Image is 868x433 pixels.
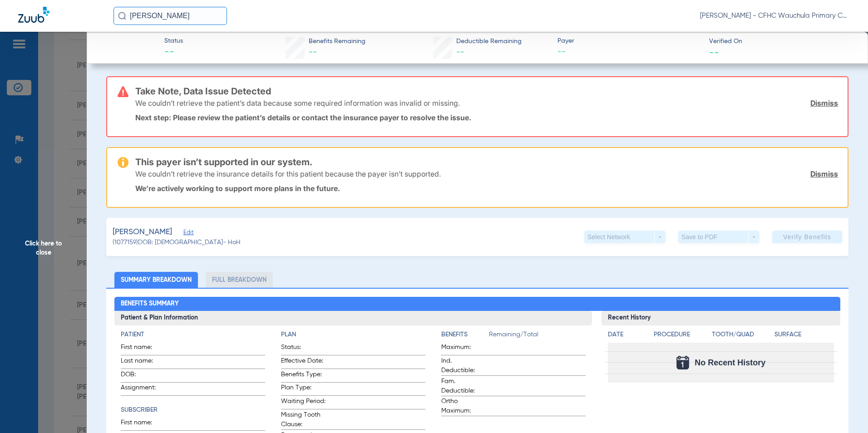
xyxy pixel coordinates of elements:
h4: Procedure [654,330,709,340]
p: We couldn’t retrieve the patient’s data because some required information was invalid or missing. [135,98,460,108]
span: Remaining/Total [489,330,586,343]
h4: Subscriber [121,405,265,415]
span: -- [557,46,701,58]
span: Edit [183,229,192,238]
h3: Recent History [602,311,840,325]
span: First name: [121,418,165,430]
img: error-icon [118,86,128,97]
p: Next step: Please review the patient’s details or contact the insurance payer to resolve the issue. [135,113,838,122]
h3: This payer isn’t supported in our system. [135,157,838,167]
span: Effective Date: [281,356,325,369]
span: Benefits Type: [281,370,325,382]
h3: Patient & Plan Information [114,311,592,325]
img: Zuub Logo [18,7,49,23]
span: Assignment: [121,383,165,395]
img: warning-icon [118,157,128,168]
app-breakdown-title: Tooth/Quad [712,330,771,343]
img: Calendar [676,356,689,369]
h4: Date [608,330,646,340]
span: Missing Tooth Clause: [281,410,325,429]
li: Summary Breakdown [114,272,198,288]
span: -- [164,46,183,59]
span: -- [456,48,464,56]
span: Deductible Remaining [456,37,522,46]
img: Search Icon [118,12,126,20]
iframe: Chat Widget [823,389,868,433]
p: We couldn’t retrieve the insurance details for this patient because the payer isn’t supported. [135,169,441,178]
span: Fam. Deductible: [441,377,486,396]
app-breakdown-title: Procedure [654,330,709,343]
h4: Benefits [441,330,489,340]
h2: Benefits Summary [114,297,841,311]
h4: Tooth/Quad [712,330,771,340]
span: -- [309,48,317,56]
app-breakdown-title: Benefits [441,330,489,343]
a: Dismiss [810,98,838,108]
p: We’re actively working to support more plans in the future. [135,184,838,193]
span: First name: [121,343,165,355]
span: Maximum: [441,343,486,355]
input: Search for patients [113,7,227,25]
span: Plan Type: [281,383,325,395]
span: Ortho Maximum: [441,397,486,416]
span: [PERSON_NAME] [113,226,172,238]
h4: Plan [281,330,425,340]
span: Waiting Period: [281,397,325,409]
span: Verified On [709,37,853,46]
app-breakdown-title: Surface [774,330,834,343]
h4: Patient [121,330,265,340]
span: No Recent History [695,358,765,367]
span: (1077159) DOB: [DEMOGRAPHIC_DATA] - HoH [113,238,241,247]
span: Payer [557,36,701,46]
span: Last name: [121,356,165,369]
h3: Take Note, Data Issue Detected [135,87,838,96]
li: Full Breakdown [206,272,273,288]
span: Benefits Remaining [309,37,365,46]
span: [PERSON_NAME] - CFHC Wauchula Primary Care Dental [700,11,850,20]
h4: Surface [774,330,834,340]
span: Status: [281,343,325,355]
span: -- [709,47,719,57]
a: Dismiss [810,169,838,178]
span: Status [164,36,183,46]
span: Ind. Deductible: [441,356,486,375]
span: DOB: [121,370,165,382]
app-breakdown-title: Date [608,330,646,343]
